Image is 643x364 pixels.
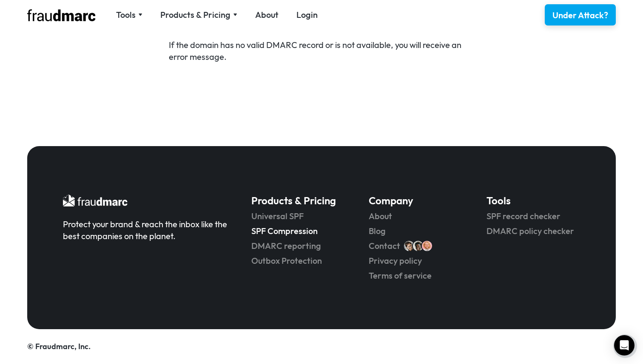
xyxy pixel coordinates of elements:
a: Under Attack? [545,4,616,25]
a: SPF record checker [487,210,580,222]
a: © Fraudmarc, Inc. [27,341,91,351]
a: Login [296,9,318,21]
p: If the domain has no valid DMARC record or is not available, you will receive an error message. [169,39,475,63]
a: About [369,210,462,222]
a: Outbox Protection [251,255,345,267]
div: Protect your brand & reach the inbox like the best companies on the planet. [63,218,228,242]
div: Open Intercom Messenger [614,335,634,356]
a: DMARC policy checker [487,225,580,237]
a: DMARC reporting [251,240,345,252]
h5: Products & Pricing [251,194,345,207]
a: Contact [369,240,400,252]
div: Products & Pricing [160,9,230,21]
a: Blog [369,225,462,237]
div: Tools [116,9,142,21]
div: Products & Pricing [160,9,237,21]
div: Tools [116,9,136,21]
a: About [255,9,279,21]
a: Privacy policy [369,255,462,267]
a: Terms of service [369,270,462,282]
a: Universal SPF [251,210,345,222]
div: Under Attack? [552,9,608,21]
h5: Tools [487,194,580,207]
h5: Company [369,194,462,207]
a: SPF Compression [251,225,345,237]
